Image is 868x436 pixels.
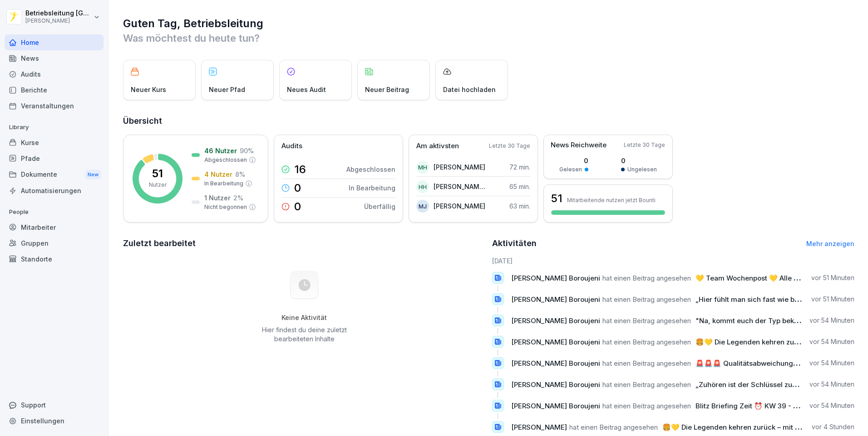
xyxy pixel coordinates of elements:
[416,141,459,151] p: Am aktivsten
[5,166,104,183] a: DokumenteNew
[5,183,104,199] a: Automatisierungen
[25,18,92,24] p: [PERSON_NAME]
[281,141,302,151] p: Audits
[511,423,567,431] span: [PERSON_NAME]
[602,295,691,304] span: hat einen Beitrag angesehen
[443,85,496,94] p: Datei hochladen
[123,31,854,45] p: Was möchtest du heute tun?
[204,193,231,203] p: 1 Nutzer
[235,170,245,179] p: 8 %
[489,142,530,150] p: Letzte 30 Tage
[492,256,855,266] h6: [DATE]
[624,141,665,149] p: Letzte 30 Tage
[5,166,104,183] div: Dokumente
[809,358,854,368] p: vor 54 Minuten
[551,191,562,206] h3: 51
[240,146,254,155] p: 90 %
[5,34,104,50] a: Home
[365,85,409,94] p: Neuer Beitrag
[204,156,247,164] p: Abgeschlossen
[416,180,429,193] div: HH
[416,200,429,213] div: MJ
[5,150,104,166] a: Pfade
[123,115,854,127] h2: Übersicht
[551,140,607,150] p: News Reichweite
[233,193,243,203] p: 2 %
[294,164,306,175] p: 16
[812,422,854,431] p: vor 4 Stunden
[364,202,395,211] p: Überfällig
[287,85,326,94] p: Neues Audit
[5,50,104,66] a: News
[811,273,854,282] p: vor 51 Minuten
[5,205,104,219] p: People
[509,182,530,191] p: 65 min.
[204,179,243,188] p: In Bearbeitung
[149,181,167,189] p: Nutzer
[5,135,104,150] a: Kurse
[5,219,104,235] a: Mitarbeiter
[621,156,657,165] p: 0
[123,16,854,31] h1: Guten Tag, Betriebsleitung
[509,201,530,211] p: 63 min.
[5,66,104,82] a: Audits
[434,201,485,211] p: [PERSON_NAME]
[602,359,691,368] span: hat einen Beitrag angesehen
[602,402,691,410] span: hat einen Beitrag angesehen
[294,201,301,212] p: 0
[627,165,657,174] p: Ungelesen
[5,120,104,135] p: Library
[511,402,600,410] span: [PERSON_NAME] Boroujeni
[25,10,92,17] p: Betriebsleitung [GEOGRAPHIC_DATA]
[511,359,600,368] span: [PERSON_NAME] Boroujeni
[294,183,301,194] p: 0
[511,338,600,346] span: [PERSON_NAME] Boroujeni
[5,235,104,251] a: Gruppen
[569,423,658,431] span: hat einen Beitrag angesehen
[809,337,854,346] p: vor 54 Minuten
[5,413,104,429] a: Einstellungen
[204,203,247,211] p: Nicht begonnen
[434,162,485,172] p: [PERSON_NAME]
[492,237,537,250] h2: Aktivitäten
[809,316,854,325] p: vor 54 Minuten
[416,161,429,174] div: MH
[5,82,104,98] a: Berichte
[349,183,395,193] p: In Bearbeitung
[5,251,104,267] a: Standorte
[152,168,163,179] p: 51
[809,401,854,410] p: vor 54 Minuten
[511,295,600,304] span: [PERSON_NAME] Boroujeni
[511,316,600,325] span: [PERSON_NAME] Boroujeni
[511,380,600,389] span: [PERSON_NAME] Boroujeni
[602,380,691,389] span: hat einen Beitrag angesehen
[811,295,854,304] p: vor 51 Minuten
[204,146,237,155] p: 46 Nutzer
[809,380,854,389] p: vor 54 Minuten
[209,85,245,94] p: Neuer Pfad
[258,314,350,322] h5: Keine Aktivität
[511,274,600,282] span: [PERSON_NAME] Boroujeni
[5,397,104,413] div: Support
[509,162,530,172] p: 72 min.
[85,170,101,180] div: New
[204,170,232,179] p: 4 Nutzer
[346,165,395,174] p: Abgeschlossen
[131,85,166,94] p: Neuer Kurs
[123,237,486,250] h2: Zuletzt bearbeitet
[258,325,350,344] p: Hier findest du deine zuletzt bearbeiteten Inhalte
[806,240,854,247] a: Mehr anzeigen
[559,156,588,165] p: 0
[602,274,691,282] span: hat einen Beitrag angesehen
